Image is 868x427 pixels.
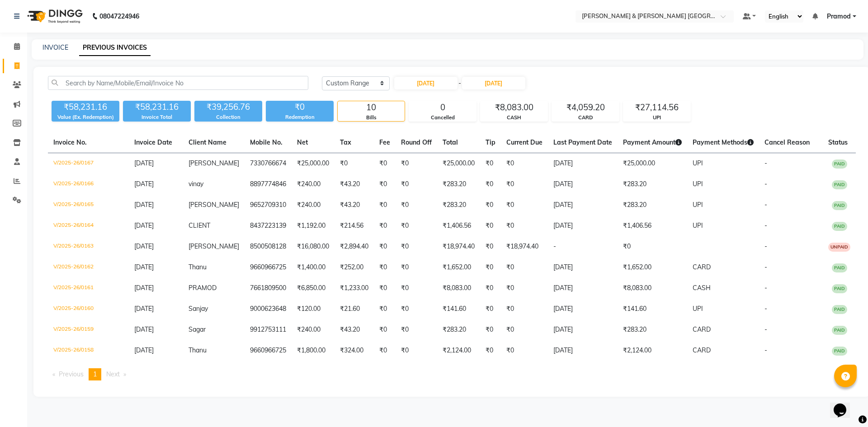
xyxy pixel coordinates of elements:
[335,195,374,216] td: ₹43.20
[48,76,308,90] input: Search by Name/Mobile/Email/Invoice No
[245,236,292,257] td: 8500508128
[437,278,480,299] td: ₹8,083.00
[693,221,703,230] span: UPI
[134,325,154,333] span: [DATE]
[374,216,396,236] td: ₹0
[693,263,711,271] span: CARD
[48,368,856,380] nav: Pagination
[189,346,207,354] span: Thanu
[501,278,548,299] td: ₹0
[409,101,476,114] div: 0
[693,201,703,209] span: UPI
[48,236,129,257] td: V/2025-26/0163
[764,325,767,333] span: -
[501,236,548,257] td: ₹18,974.40
[618,257,687,278] td: ₹1,652.00
[48,153,129,174] td: V/2025-26/0167
[501,216,548,236] td: ₹0
[480,299,501,319] td: ₹0
[548,319,618,340] td: [DATE]
[379,138,390,146] span: Fee
[548,299,618,319] td: [DATE]
[340,138,351,146] span: Tax
[245,216,292,236] td: 8437223139
[396,216,437,236] td: ₹0
[48,319,129,340] td: V/2025-26/0159
[292,319,335,340] td: ₹240.00
[250,138,283,146] span: Mobile No.
[292,299,335,319] td: ₹120.00
[189,325,206,333] span: Sagar
[618,319,687,340] td: ₹283.20
[552,114,619,122] div: CARD
[396,340,437,361] td: ₹0
[134,159,154,167] span: [DATE]
[693,138,754,146] span: Payment Methods
[134,201,154,209] span: [DATE]
[189,242,239,250] span: [PERSON_NAME]
[409,114,476,122] div: Cancelled
[106,370,120,378] span: Next
[123,101,191,113] div: ₹58,231.16
[501,319,548,340] td: ₹0
[396,174,437,195] td: ₹0
[48,216,129,236] td: V/2025-26/0164
[134,263,154,271] span: [DATE]
[832,263,847,272] span: PAID
[374,195,396,216] td: ₹0
[548,195,618,216] td: [DATE]
[693,305,703,313] span: UPI
[832,160,847,169] span: PAID
[828,243,850,252] span: UNPAID
[437,257,480,278] td: ₹1,652.00
[245,340,292,361] td: 9660966725
[618,299,687,319] td: ₹141.60
[335,278,374,299] td: ₹1,233.00
[618,340,687,361] td: ₹2,124.00
[93,370,97,378] span: 1
[693,180,703,188] span: UPI
[480,216,501,236] td: ₹0
[480,195,501,216] td: ₹0
[548,257,618,278] td: [DATE]
[48,174,129,195] td: V/2025-26/0166
[437,236,480,257] td: ₹18,974.40
[266,101,334,113] div: ₹0
[764,305,767,313] span: -
[134,221,154,230] span: [DATE]
[693,346,711,354] span: CARD
[266,113,334,121] div: Redemption
[134,284,154,292] span: [DATE]
[245,153,292,174] td: 7330766674
[501,299,548,319] td: ₹0
[335,236,374,257] td: ₹2,894.40
[396,257,437,278] td: ₹0
[830,391,859,418] iframe: chat widget
[501,174,548,195] td: ₹0
[394,77,458,89] input: Start Date
[827,12,851,21] span: Pramod
[134,180,154,188] span: [DATE]
[480,257,501,278] td: ₹0
[548,278,618,299] td: [DATE]
[764,201,767,209] span: -
[48,278,129,299] td: V/2025-26/0161
[437,216,480,236] td: ₹1,406.56
[79,40,151,56] a: PREVIOUS INVOICES
[501,340,548,361] td: ₹0
[764,159,767,167] span: -
[552,101,619,114] div: ₹4,059.20
[338,114,405,122] div: Bills
[48,299,129,319] td: V/2025-26/0160
[338,101,405,114] div: 10
[764,242,767,250] span: -
[764,138,810,146] span: Cancel Reason
[832,201,847,210] span: PAID
[501,153,548,174] td: ₹0
[832,222,847,231] span: PAID
[832,180,847,189] span: PAID
[374,174,396,195] td: ₹0
[335,174,374,195] td: ₹43.20
[335,340,374,361] td: ₹324.00
[443,138,458,146] span: Total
